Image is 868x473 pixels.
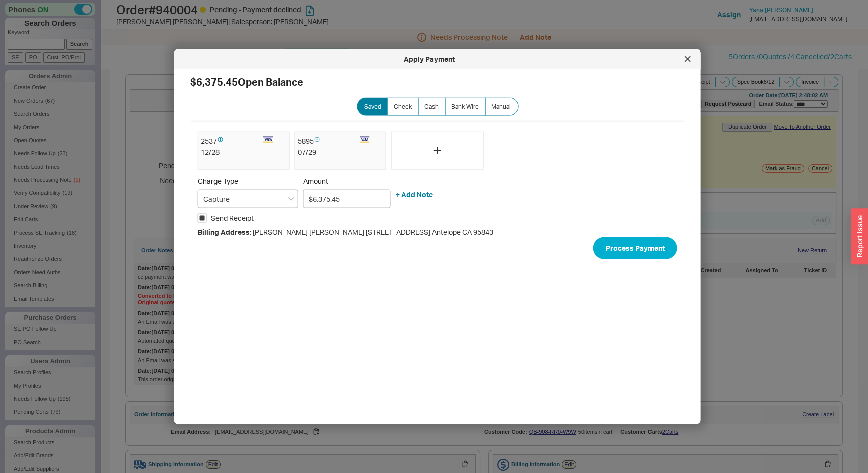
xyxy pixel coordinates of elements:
span: Send Receipt [211,213,254,223]
h2: $6,375.45 Open Balance [190,77,685,87]
span: Check [394,103,412,111]
button: + Add Note [396,190,433,200]
span: Charge Type [198,176,238,185]
input: Select... [198,189,298,208]
div: 2537 [201,135,258,147]
div: Apply Payment [179,54,680,64]
span: Amount [303,176,391,185]
span: Cash [424,103,439,111]
span: Manual [491,103,511,111]
svg: open menu [288,197,294,201]
span: Bank Wire [451,103,479,111]
input: Send Receipt [198,213,207,222]
span: Process Payment [606,242,665,254]
div: 07 / 29 [298,147,383,157]
input: Amount [303,189,391,208]
span: Saved [364,103,381,111]
div: 5895 [298,135,355,147]
button: Process Payment [593,237,677,259]
div: 12 / 28 [201,147,287,157]
span: Billing Address: [198,228,251,236]
div: [PERSON_NAME] [PERSON_NAME] [STREET_ADDRESS] Antelope CA 95843 [198,227,677,237]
